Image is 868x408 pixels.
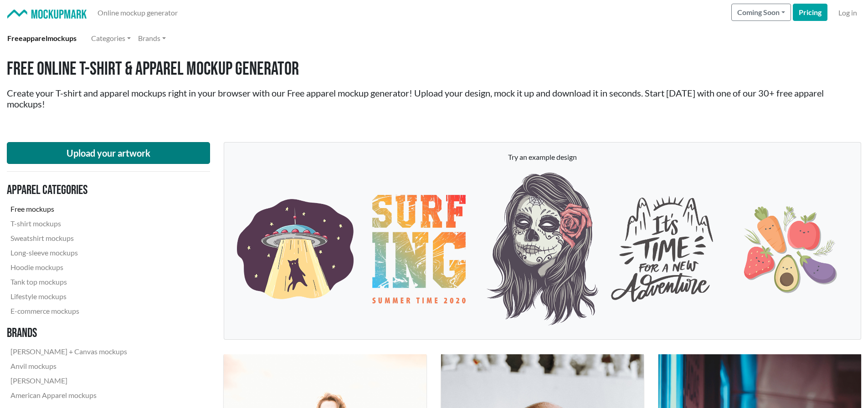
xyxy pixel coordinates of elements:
h2: Create your T-shirt and apparel mockups right in your browser with our Free apparel mockup genera... [7,87,861,109]
a: Online mockup generator [94,4,181,22]
a: Free mockups [7,202,131,216]
a: Categories [87,29,134,47]
a: T-shirt mockups [7,216,131,231]
a: Tank top mockups [7,275,131,289]
a: Lifestyle mockups [7,289,131,304]
span: apparel [23,34,47,42]
a: American Apparel mockups [7,388,131,403]
button: Coming Soon [731,4,791,21]
a: E-commerce mockups [7,304,131,318]
p: Try an example design [233,152,852,163]
h1: Free Online T-shirt & Apparel Mockup Generator [7,58,861,80]
a: Freeapparelmockups [4,29,80,47]
a: [PERSON_NAME] [7,373,131,388]
a: Sweatshirt mockups [7,231,131,245]
h3: Apparel categories [7,183,131,198]
a: Anvil mockups [7,359,131,373]
a: Log in [835,4,861,22]
img: Mockup Mark [7,10,87,19]
a: [PERSON_NAME] + Canvas mockups [7,344,131,359]
button: Upload your artwork [7,142,210,164]
a: Brands [134,29,169,47]
a: Hoodie mockups [7,260,131,275]
h3: Brands [7,326,131,341]
a: Pricing [793,4,827,21]
a: Long-sleeve mockups [7,245,131,260]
